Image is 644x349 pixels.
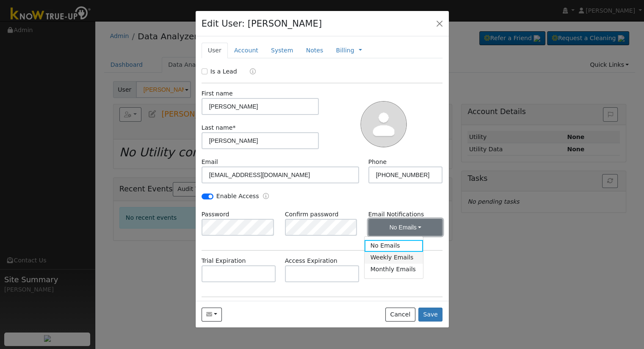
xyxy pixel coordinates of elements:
[418,308,443,322] button: Save
[368,158,387,166] label: Phone
[368,210,443,219] label: Email Notifications
[202,17,322,30] h4: Edit User: [PERSON_NAME]
[202,123,236,132] label: Last name
[202,68,207,74] input: Is a Lead
[365,264,423,275] a: Monthly Emails
[365,252,423,264] a: Weekly Emails
[243,67,256,77] a: Lead
[210,67,237,76] label: Is a Lead
[385,308,415,322] button: Cancel
[336,46,354,55] a: Billing
[228,43,265,58] a: Account
[368,219,443,236] button: No Emails
[285,256,337,265] label: Access Expiration
[285,210,339,219] label: Confirm password
[365,240,423,252] a: No Emails
[265,43,300,58] a: System
[216,192,259,201] label: Enable Access
[202,158,218,166] label: Email
[263,192,269,202] a: Enable Access
[202,43,228,58] a: User
[202,89,233,98] label: First name
[202,256,246,265] label: Trial Expiration
[232,124,235,131] span: Required
[202,308,222,322] button: jamaldo13@gmail.com
[299,43,329,58] a: Notes
[202,210,229,219] label: Password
